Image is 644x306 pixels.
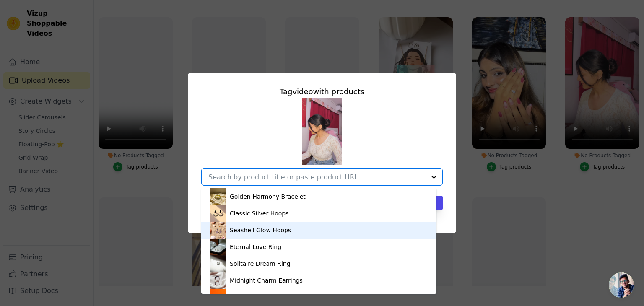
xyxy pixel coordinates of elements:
img: product thumbnail [210,255,226,272]
img: product thumbnail [210,222,226,239]
div: Seashell Glow Hoops [230,226,291,234]
div: Tag video with products [201,86,443,98]
img: product thumbnail [210,272,226,289]
div: Midnight Charm Earrings [230,276,303,285]
img: product thumbnail [210,289,226,306]
div: Golden Harmony Bracelet [230,192,306,201]
img: product thumbnail [210,188,226,205]
img: product thumbnail [210,239,226,255]
input: Search by product title or paste product URL [208,173,426,181]
div: Royal Grace Drop Jhumka [230,293,305,301]
img: reel-preview-mavcm1-6u.myshopify.com-3720471074665143910_12127840658.jpeg [302,98,342,165]
img: product thumbnail [210,205,226,222]
div: Open chat [609,272,634,298]
div: Solitaire Dream Ring [230,259,291,268]
div: Eternal Love Ring [230,243,281,251]
div: Classic Silver Hoops [230,209,288,218]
